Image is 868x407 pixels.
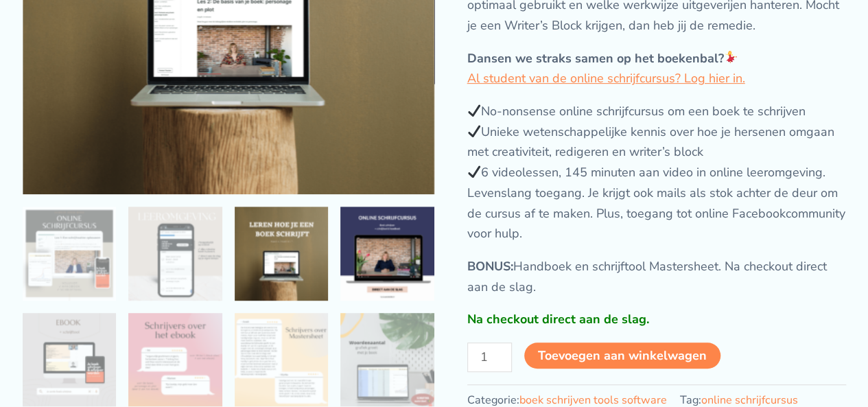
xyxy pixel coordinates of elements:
[467,50,738,67] strong: Dansen we straks samen op het boekenbal?
[128,313,222,407] img: ONLINE SCHRIJFCURSUS: boek schrijven & schrijver worden - Afbeelding 6
[23,207,117,301] img: ONLINE SCHRIJFCURSUS: boek schrijven & schrijver worden
[340,207,434,301] img: online schrijfcursus goedkoop schrijven boek schrijf eigen
[467,311,649,327] strong: Na checkout direct aan de slag.
[235,207,329,301] img: ONLINE SCHRIJFCURSUS: boek schrijven & schrijver worden - Afbeelding 3
[340,313,434,407] img: ONLINE SCHRIJFCURSUS: boek schrijven & schrijver worden - Afbeelding 8
[467,70,745,86] a: Al student van de online schrijfcursus? Log hier in.
[467,257,846,297] p: Handboek en schrijftool Mastersheet. Na checkout direct aan de slag.
[468,104,480,117] img: ✔️
[128,207,222,301] img: online schrijfcursus boek schrijven creatief schrijfopleiding
[468,165,480,178] img: ✔️
[467,258,513,275] strong: BONUS:
[468,125,480,137] img: ✔️
[467,342,512,371] input: Productaantal
[23,313,117,407] img: ONLINE SCHRIJFCURSUS: boek schrijven & schrijver worden - Afbeelding 5
[524,342,720,369] button: Toevoegen aan winkelwagen
[235,313,329,407] img: ONLINE SCHRIJFCURSUS: boek schrijven & schrijver worden - Afbeelding 7
[725,51,737,63] img: 💃
[467,102,846,244] p: No-nonsense online schrijfcursus om een boek te schrijven Unieke wetenschappelijke kennis over ho...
